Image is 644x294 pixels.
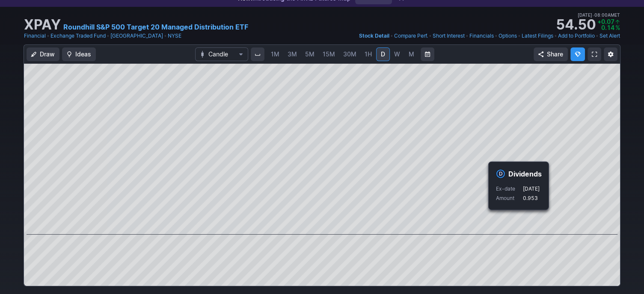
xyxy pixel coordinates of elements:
span: • [592,11,594,19]
button: Chart Type [195,47,248,61]
span: 3M [288,50,297,58]
span: Latest Filings [522,32,553,39]
span: • [107,32,110,40]
a: Options [499,32,517,40]
span: • [390,32,393,40]
span: W [394,50,400,58]
span: • [47,32,50,40]
p: 0.953 [523,194,540,203]
a: Latest Filings [522,32,553,40]
a: W [390,47,404,61]
span: • [518,32,521,40]
span: • [466,32,469,40]
button: Explore new features [570,47,585,61]
button: Interval [251,47,264,61]
span: 1H [365,50,372,58]
div: Event [488,162,549,210]
span: Ideas [75,50,91,59]
a: Stock Detail [359,32,389,40]
a: Exchange Traded Fund [50,32,106,40]
a: NYSE [168,32,181,40]
h4: Dividends [508,169,542,179]
a: Fullscreen [588,47,601,61]
span: M [409,50,414,58]
span: 30M [343,50,356,58]
strong: 54.50 [556,18,596,32]
span: 5M [305,50,315,58]
a: Roundhill S&P 500 Target 20 Managed Distribution ETF [63,22,248,32]
span: [DATE] 08:00AM ET [578,11,620,19]
span: +0.07 [597,18,614,25]
h1: XPAY [24,18,61,32]
span: D [381,50,385,58]
a: 15M [319,47,339,61]
a: 1H [361,47,376,61]
span: 0.14 [601,24,614,31]
a: 5M [301,47,318,61]
button: Share [534,47,568,61]
span: Candle [208,50,235,59]
span: Stock Detail [359,32,389,39]
span: 15M [323,50,335,58]
span: % [615,24,620,31]
a: 30M [339,47,360,61]
a: Add to Portfolio [558,32,595,40]
span: 1M [271,50,279,58]
p: [DATE] [523,185,540,193]
button: Range [421,47,434,61]
button: Ideas [62,47,96,61]
a: Compare Perf. [394,32,428,40]
p: Ex-date [496,185,522,193]
a: Short Interest [433,32,465,40]
span: • [554,32,557,40]
a: 1M [267,47,283,61]
a: 3M [284,47,301,61]
span: Compare Perf. [394,32,428,39]
p: Amount [496,194,522,203]
button: Chart Settings [604,47,617,61]
span: • [164,32,167,40]
span: • [596,32,599,40]
a: Set Alert [599,32,620,40]
a: Financials [469,32,494,40]
a: [GEOGRAPHIC_DATA] [110,32,163,40]
a: D [376,47,390,61]
span: Draw [40,50,55,59]
span: Share [547,50,563,59]
span: • [429,32,432,40]
button: Draw [27,47,59,61]
a: Financial [24,32,46,40]
a: M [404,47,418,61]
span: • [495,32,498,40]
